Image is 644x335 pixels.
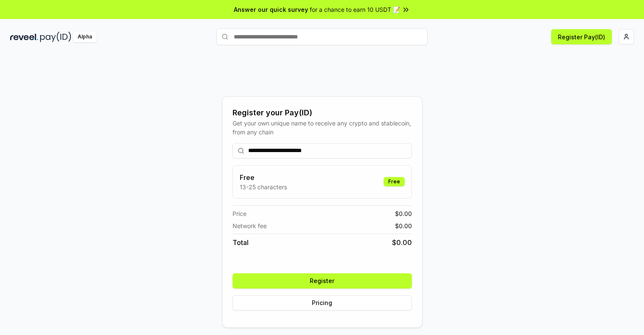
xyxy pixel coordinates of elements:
[73,32,97,42] div: Alpha
[384,177,405,186] div: Free
[551,29,612,44] button: Register Pay(ID)
[233,221,267,230] span: Network fee
[233,107,412,119] div: Register your Pay(ID)
[40,32,71,42] img: pay_id
[395,221,412,230] span: $ 0.00
[395,209,412,218] span: $ 0.00
[392,237,412,248] span: $ 0.00
[233,295,412,310] button: Pricing
[234,5,308,14] span: Answer our quick survey
[233,237,249,248] span: Total
[233,273,412,289] button: Register
[310,5,400,14] span: for a chance to earn 10 USDT 📝
[233,209,246,218] span: Price
[240,172,287,182] h3: Free
[240,182,287,191] p: 13-25 characters
[10,32,38,42] img: reveel_dark
[233,119,412,136] div: Get your own unique name to receive any crypto and stablecoin, from any chain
